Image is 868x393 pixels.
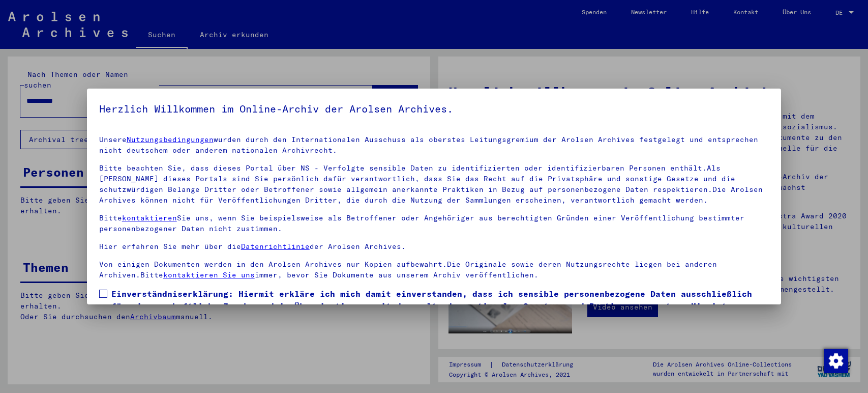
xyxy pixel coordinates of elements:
p: Bitte Sie uns, wenn Sie beispielsweise als Betroffener oder Angehöriger aus berechtigten Gründen ... [99,213,769,234]
p: Von einigen Dokumenten werden in den Arolsen Archives nur Kopien aufbewahrt.Die Originale sowie d... [99,259,769,280]
h5: Herzlich Willkommen im Online-Archiv der Arolsen Archives. [99,101,769,117]
a: kontaktieren Sie uns [163,270,255,279]
span: Einverständniserklärung: Hiermit erkläre ich mich damit einverstanden, dass ich sensible personen... [111,288,769,324]
p: Bitte beachten Sie, dass dieses Portal über NS - Verfolgte sensible Daten zu identifizierten oder... [99,163,769,206]
a: kontaktieren [122,213,177,222]
a: Nutzungsbedingungen [127,135,214,144]
p: Hier erfahren Sie mehr über die der Arolsen Archives. [99,241,769,252]
a: Datenrichtlinie [241,242,310,251]
img: Zustimmung ändern [824,349,848,373]
p: Unsere wurden durch den Internationalen Ausschuss als oberstes Leitungsgremium der Arolsen Archiv... [99,134,769,156]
